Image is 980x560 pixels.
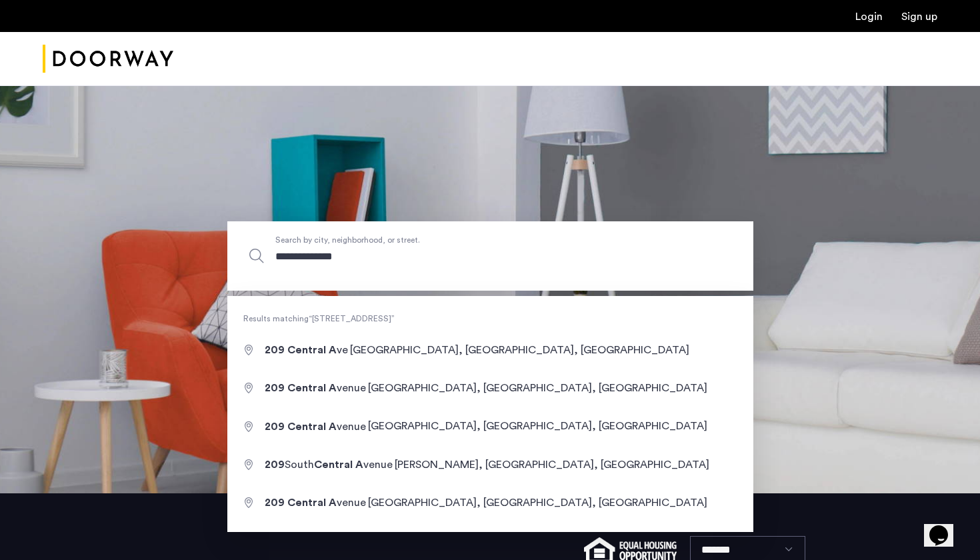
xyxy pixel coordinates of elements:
span: Central A [287,383,337,393]
span: [GEOGRAPHIC_DATA], [GEOGRAPHIC_DATA], [GEOGRAPHIC_DATA] [368,497,707,508]
span: [GEOGRAPHIC_DATA], [GEOGRAPHIC_DATA], [GEOGRAPHIC_DATA] [350,345,689,355]
span: [GEOGRAPHIC_DATA], [GEOGRAPHIC_DATA], [GEOGRAPHIC_DATA] [368,421,707,432]
span: Central A [287,497,337,508]
q: [STREET_ADDRESS] [309,315,395,323]
span: [PERSON_NAME], [GEOGRAPHIC_DATA], [GEOGRAPHIC_DATA] [395,459,709,470]
span: Results matching [227,312,753,325]
span: [GEOGRAPHIC_DATA], [GEOGRAPHIC_DATA], [GEOGRAPHIC_DATA] [368,383,707,393]
span: Central A [287,345,337,355]
span: 209 [265,497,285,508]
a: Login [855,11,883,22]
a: Registration [901,11,937,22]
span: 209 [265,421,285,432]
span: South venue [265,459,395,470]
span: venue [265,383,368,393]
span: Search by city, neighborhood, or street. [275,233,643,247]
input: Apartment Search [227,221,753,291]
span: venue [265,497,368,508]
span: venue [265,421,368,432]
iframe: chat widget [924,507,967,547]
span: ve [265,345,350,355]
span: 209 [265,459,285,470]
span: Central A [287,421,337,432]
a: Cazamio Logo [43,34,173,84]
span: 209 [265,383,285,393]
img: logo [43,34,173,84]
span: 209 [265,345,285,355]
span: Central A [314,459,363,470]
